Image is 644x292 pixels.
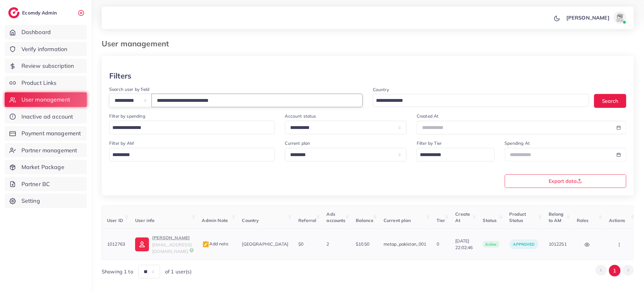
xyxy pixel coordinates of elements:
[356,218,373,223] span: Balance
[437,218,445,223] span: Tier
[8,7,20,18] img: logo
[285,113,316,119] label: Account status
[374,96,581,106] input: Search for option
[202,241,229,247] span: Add note
[373,86,389,93] label: Country
[109,113,145,119] label: Filter by spending
[384,218,411,223] span: Current plan
[21,79,57,87] span: Product Links
[327,241,329,247] span: 2
[5,76,87,90] a: Product Links
[5,25,87,39] a: Dashboard
[437,241,439,247] span: 0
[102,268,133,275] span: Showing 1 to
[417,148,494,161] div: Search for option
[418,150,486,160] input: Search for option
[417,140,442,146] label: Filter by Tier
[21,28,51,36] span: Dashboard
[5,143,87,158] a: Partner management
[549,241,567,247] span: 1012251
[110,123,267,133] input: Search for option
[609,265,621,277] button: Go to page 1
[5,160,87,174] a: Market Package
[109,86,149,92] label: Search user by field
[298,218,316,223] span: Referral
[5,109,87,124] a: Inactive ad account
[21,62,74,70] span: Review subscription
[5,177,87,191] a: Partner BC
[614,11,626,24] img: avatar
[109,121,275,134] div: Search for option
[549,178,582,184] span: Export data
[483,218,497,223] span: Status
[189,248,194,253] img: 9CAL8B2pu8EFxCJHYAAAAldEVYdGRhdGU6Y3JlYXRlADIwMjItMTItMDlUMDQ6NTg6MzkrMDA6MDBXSlgLAAAAJXRFWHRkYXR...
[384,241,426,247] span: metap_pakistan_001
[455,211,470,223] span: Create At
[455,238,473,251] span: [DATE] 22:02:46
[594,94,626,108] button: Search
[577,218,589,223] span: Roles
[21,146,77,155] span: Partner management
[595,265,634,277] ul: Pagination
[5,126,87,141] a: Payment management
[298,241,303,247] span: $0
[152,234,192,242] p: [PERSON_NAME]
[21,113,73,121] span: Inactive ad account
[21,129,81,137] span: Payment management
[107,241,125,247] span: 1012763
[417,113,439,119] label: Created At
[373,94,589,107] div: Search for option
[5,59,87,73] a: Review subscription
[102,39,174,48] h3: User management
[8,7,58,18] a: logoEcomdy Admin
[21,163,64,171] span: Market Package
[566,14,610,21] p: [PERSON_NAME]
[327,211,346,223] span: Ads accounts
[110,150,267,160] input: Search for option
[21,197,40,205] span: Setting
[549,211,564,223] span: Belong to AM
[356,241,370,247] span: $10.50
[513,242,535,247] span: approved
[609,218,625,223] span: Actions
[135,237,149,251] img: ic-user-info.36bf1079.svg
[5,42,87,56] a: Verify information
[5,92,87,107] a: User management
[152,242,192,254] span: [EMAIL_ADDRESS][DOMAIN_NAME]
[21,180,50,188] span: Partner BC
[109,148,275,161] div: Search for option
[135,234,192,254] a: [PERSON_NAME][EMAIL_ADDRESS][DOMAIN_NAME]
[505,140,530,146] label: Spending At
[135,218,154,223] span: User info
[563,11,629,24] a: [PERSON_NAME]avatar
[483,241,499,248] span: active
[202,218,228,223] span: Admin Note
[165,268,192,275] span: of 1 user(s)
[5,194,87,208] a: Setting
[109,71,131,80] h3: Filters
[109,140,134,146] label: Filter by AM
[21,96,70,104] span: User management
[21,45,68,53] span: Verify information
[242,241,289,247] span: [GEOGRAPHIC_DATA]
[107,218,123,223] span: User ID
[505,174,627,188] button: Export data
[285,140,310,146] label: Current plan
[22,10,58,16] h2: Ecomdy Admin
[510,211,526,223] span: Product Status
[202,241,210,248] img: admin_note.cdd0b510.svg
[242,218,259,223] span: Country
